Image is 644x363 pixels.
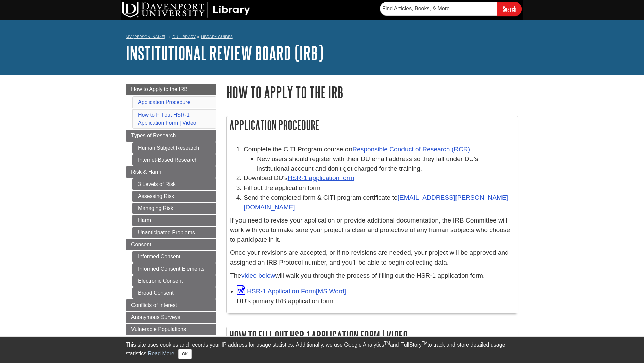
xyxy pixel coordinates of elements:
a: HSR-1 application form [288,174,354,182]
button: Close [178,349,192,359]
li: Complete the CITI Program course on [244,145,515,173]
span: Risk & Harm [131,169,161,175]
h2: How to Fill out HSR-1 Application Form | Video [227,327,518,345]
span: Anonymous Surveys [131,314,180,320]
input: Search [497,2,522,16]
li: Send the completed form & CITI program certificate to . [244,193,515,212]
a: Internet-Based Research [132,154,216,166]
div: Guide Page Menu [126,84,216,359]
h1: How to Apply to the IRB [226,84,518,101]
a: [EMAIL_ADDRESS][PERSON_NAME][DOMAIN_NAME] [244,194,508,211]
span: How to Apply to the IRB [131,86,188,92]
a: My [PERSON_NAME] [126,34,165,40]
li: Download DU's [244,173,515,183]
p: Once your revisions are accepted, or if no revisions are needed, your project will be approved an... [230,248,515,268]
a: Assessing Risk [132,191,216,202]
li: Fill out the application form [244,183,515,193]
sup: TM [384,341,390,346]
a: DU Library [172,34,196,39]
p: If you need to revise your application or provide additional documentation, the IRB Committee wil... [230,216,515,245]
a: How to Fill out HSR-1 Application Form | Video [138,112,196,126]
a: Read More [148,351,174,356]
a: Anonymous Surveys [126,312,216,323]
a: video below [241,272,275,279]
form: Searches DU Library's articles, books, and more [380,2,522,16]
span: Types of Research [131,133,176,138]
a: Informed Consent Elements [132,263,216,275]
a: Human Subject Research [132,142,216,154]
input: Find Articles, Books, & More... [380,2,497,16]
p: The will walk you through the process of filling out the HSR-1 application form. [230,271,515,281]
a: Broad Consent [132,287,216,299]
span: Vulnerable Populations [131,326,186,332]
a: Managing Risk [132,203,216,214]
div: This site uses cookies and records your IP address for usage statistics. Additionally, we use Goo... [126,341,518,359]
a: 3 Levels of Risk [132,178,216,190]
li: New users should register with their DU email address so they fall under DU's institutional accou... [257,154,515,174]
a: Unanticipated Problems [132,227,216,238]
a: Responsible Conduct of Research (RCR) [352,146,470,153]
a: Institutional Review Board (IRB) [126,43,323,64]
a: Definitions [126,336,216,347]
a: How to Apply to the IRB [126,84,216,95]
a: Link opens in new window [237,288,346,295]
nav: breadcrumb [126,32,518,43]
a: Conflicts of Interest [126,299,216,311]
a: Application Procedure [138,99,191,105]
a: Library Guides [201,34,233,39]
h2: Application Procedure [227,116,518,134]
img: DU Library [122,2,250,18]
sup: TM [422,341,427,346]
a: Harm [132,215,216,226]
a: Types of Research [126,130,216,142]
span: Consent [131,242,151,247]
span: Conflicts of Interest [131,302,177,308]
a: Vulnerable Populations [126,324,216,335]
a: Electronic Consent [132,275,216,287]
a: Consent [126,239,216,250]
a: Risk & Harm [126,166,216,178]
div: DU's primary IRB application form. [237,296,515,306]
a: Informed Consent [132,251,216,263]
